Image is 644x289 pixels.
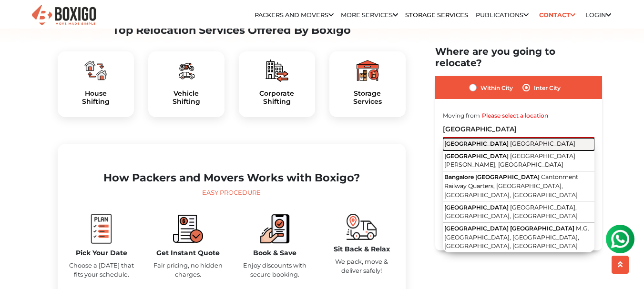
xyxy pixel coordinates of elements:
[337,90,398,106] h5: Storage Services
[347,214,377,240] img: boxigo_packers_and_movers_move
[534,82,561,93] label: Inter City
[266,59,288,82] img: boxigo_packers_and_movers_plan
[65,171,398,184] h2: How Packers and Movers Works with Boxigo?
[443,201,594,223] button: [GEOGRAPHIC_DATA] [GEOGRAPHIC_DATA], [GEOGRAPHIC_DATA], [GEOGRAPHIC_DATA]
[175,59,198,82] img: boxigo_packers_and_movers_plan
[356,59,379,82] img: boxigo_packers_and_movers_plan
[444,225,589,249] span: M.G. [GEOGRAPHIC_DATA], [GEOGRAPHIC_DATA], [GEOGRAPHIC_DATA], [GEOGRAPHIC_DATA]
[239,261,311,279] p: Enjoy discounts with secure booking.
[65,188,398,198] div: Easy Procedure
[443,138,594,150] button: [GEOGRAPHIC_DATA] [GEOGRAPHIC_DATA]
[476,11,529,19] a: Publications
[86,214,116,244] img: boxigo_packers_and_movers_plan
[510,140,575,147] span: [GEOGRAPHIC_DATA]
[443,120,594,137] input: Select Building or Nearest Landmark
[326,245,398,253] h5: Sit Back & Relax
[84,59,107,82] img: boxigo_packers_and_movers_plan
[255,11,334,19] a: Packers and Movers
[152,249,225,257] h5: Get Instant Quote
[337,90,398,106] a: StorageServices
[152,261,225,279] p: Fair pricing, no hidden charges.
[435,46,602,69] h2: Where are you going to relocate?
[444,173,540,180] span: Bangalore [GEOGRAPHIC_DATA]
[246,90,307,106] h5: Corporate Shifting
[260,214,290,244] img: boxigo_packers_and_movers_book
[156,90,217,106] h5: Vehicle Shifting
[585,11,611,19] a: Login
[444,225,574,232] span: [GEOGRAPHIC_DATA] [GEOGRAPHIC_DATA]
[326,257,398,275] p: We pack, move & deliver safely!
[480,82,513,93] label: Within City
[444,140,509,147] span: [GEOGRAPHIC_DATA]
[443,171,594,201] button: Bangalore [GEOGRAPHIC_DATA] Cantonment Railway Quarters, [GEOGRAPHIC_DATA], [GEOGRAPHIC_DATA], [G...
[239,249,311,257] h5: Book & Save
[341,11,398,19] a: More services
[444,203,578,219] span: [GEOGRAPHIC_DATA], [GEOGRAPHIC_DATA], [GEOGRAPHIC_DATA]
[612,256,629,274] button: scroll up
[444,152,575,168] span: [GEOGRAPHIC_DATA][PERSON_NAME], [GEOGRAPHIC_DATA]
[10,10,29,29] img: whatsapp-icon.svg
[65,249,138,257] h5: Pick Your Date
[443,150,594,171] button: [GEOGRAPHIC_DATA] [GEOGRAPHIC_DATA][PERSON_NAME], [GEOGRAPHIC_DATA]
[156,90,217,106] a: VehicleShifting
[536,8,578,22] a: Contact
[65,90,126,106] h5: House Shifting
[482,111,548,120] label: Please select a location
[246,90,307,106] a: CorporateShifting
[58,24,406,37] h2: Top Relocation Services Offered By Boxigo
[444,203,509,210] span: [GEOGRAPHIC_DATA]
[31,4,97,27] img: Boxigo
[444,152,509,159] span: [GEOGRAPHIC_DATA]
[443,111,480,120] label: Moving from
[65,90,126,106] a: HouseShifting
[444,173,578,198] span: Cantonment Railway Quarters, [GEOGRAPHIC_DATA], [GEOGRAPHIC_DATA], [GEOGRAPHIC_DATA]
[173,214,203,244] img: boxigo_packers_and_movers_compare
[443,223,594,252] button: [GEOGRAPHIC_DATA] [GEOGRAPHIC_DATA] M.G. [GEOGRAPHIC_DATA], [GEOGRAPHIC_DATA], [GEOGRAPHIC_DATA],...
[65,261,138,279] p: Choose a [DATE] that fits your schedule.
[405,11,468,19] a: Storage Services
